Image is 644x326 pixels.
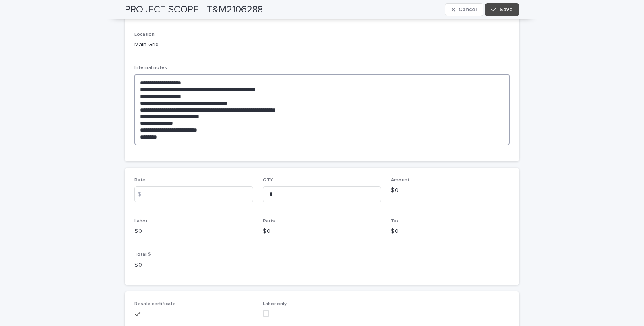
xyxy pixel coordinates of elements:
[500,7,513,12] span: Save
[134,252,151,257] span: Total $
[445,3,483,16] button: Cancel
[134,65,167,70] span: Internal notes
[125,4,263,16] h2: PROJECT SCOPE - T&M2106288
[134,219,147,224] span: Labor
[134,41,253,49] p: Main Grid
[263,219,275,224] span: Parts
[391,178,409,183] span: Amount
[485,3,519,16] button: Save
[263,302,287,306] span: Labor only
[134,302,176,306] span: Resale certificate
[391,219,399,224] span: Tax
[391,186,510,195] p: $ 0
[134,186,151,202] div: $
[134,227,253,236] p: $ 0
[134,261,253,269] p: $ 0
[134,32,155,37] span: Location
[263,227,382,236] p: $ 0
[263,178,273,183] span: QTY
[391,227,510,236] p: $ 0
[134,178,146,183] span: Rate
[458,7,477,12] span: Cancel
